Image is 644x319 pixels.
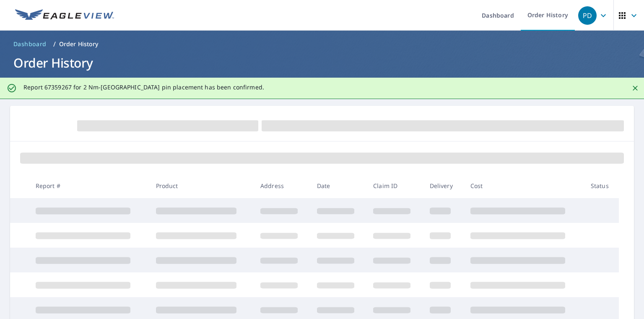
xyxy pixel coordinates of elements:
[59,40,99,48] p: Order History
[10,37,634,51] nav: breadcrumb
[23,84,264,91] p: Report 67359267 for 2 Nm-[GEOGRAPHIC_DATA] pin placement has been confirmed.
[15,9,114,22] img: EV Logo
[53,39,56,49] li: /
[310,173,367,198] th: Date
[584,173,619,198] th: Status
[10,54,634,71] h1: Order History
[13,40,47,48] span: Dashboard
[423,173,464,198] th: Delivery
[149,173,254,198] th: Product
[10,37,50,51] a: Dashboard
[29,173,149,198] th: Report #
[366,173,423,198] th: Claim ID
[578,6,597,25] div: PD
[630,83,641,94] button: Close
[464,173,584,198] th: Cost
[254,173,310,198] th: Address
